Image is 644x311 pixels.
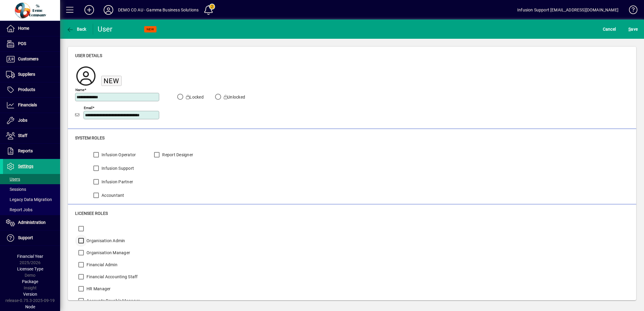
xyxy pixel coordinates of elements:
span: Users [6,177,20,181]
button: Save [627,24,639,35]
button: Cancel [601,24,618,35]
span: S [628,27,631,32]
span: Node [25,304,35,309]
a: Users [3,174,60,184]
a: Legacy Data Migration [3,194,60,205]
label: Accounts Payable Manager [85,298,140,304]
a: Suppliers [3,67,60,82]
label: Infusion Operator [100,152,136,158]
span: NEW [147,27,154,31]
span: ave [628,24,638,34]
a: Knowledge Base [624,1,636,21]
span: Administration [18,220,46,225]
span: Licensee Type [17,267,43,271]
a: Products [3,82,60,97]
button: Add [80,5,99,15]
div: DEMO CO AU - Gamma Business Solutions [118,5,199,15]
label: HR Manager [85,286,111,292]
span: Version [23,292,37,297]
label: Locked [185,94,204,100]
app-page-header-button: Back [60,24,93,35]
span: POS [18,41,26,46]
a: Financials [3,98,60,113]
a: Customers [3,52,60,67]
div: User [98,24,123,34]
a: Reports [3,144,60,159]
span: Settings [18,164,33,169]
a: Home [3,21,60,36]
span: Licensee roles [75,211,108,216]
label: Financial Accounting Staff [85,274,138,280]
span: Suppliers [18,72,35,77]
a: Sessions [3,184,60,194]
span: Customers [18,56,38,61]
label: Organisation Admin [85,238,125,244]
a: Jobs [3,113,60,128]
label: Organisation Manager [85,250,130,256]
label: Report Designer [161,152,193,158]
label: Financial Admin [85,262,117,268]
span: Legacy Data Migration [6,197,52,202]
span: Package [22,279,38,284]
span: System roles [75,136,105,140]
a: Support [3,230,60,245]
a: POS [3,36,60,51]
button: Back [65,24,88,35]
span: Home [18,26,29,31]
span: Cancel [603,24,616,34]
label: Accountant [100,192,124,198]
span: Financials [18,102,37,107]
label: Infusion Support [100,165,134,171]
span: Reports [18,148,33,153]
span: Support [18,235,33,240]
span: Sessions [6,187,26,192]
div: Infusion Support [EMAIL_ADDRESS][DOMAIN_NAME] [517,5,618,15]
button: Profile [99,5,118,15]
span: Report Jobs [6,207,32,212]
span: Jobs [18,118,27,123]
span: Staff [18,133,27,138]
a: Staff [3,128,60,143]
span: Back [66,27,87,32]
span: User details [75,53,102,58]
span: Financial Year [17,254,43,259]
span: Products [18,87,35,92]
label: Unlocked [223,94,245,100]
a: Report Jobs [3,205,60,215]
a: Administration [3,215,60,230]
mat-label: Email [84,105,93,110]
label: Infusion Partner [100,179,133,185]
span: New [104,77,119,85]
mat-label: Name [75,87,84,92]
